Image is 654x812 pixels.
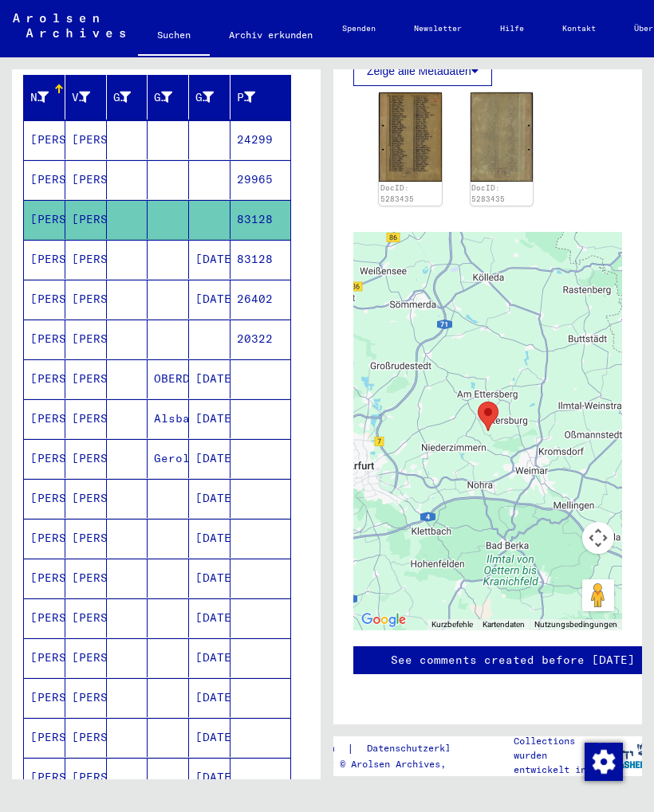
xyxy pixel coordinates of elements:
mat-header-cell: Prisoner # [230,75,290,120]
mat-header-cell: Geburtsdatum [189,75,230,120]
a: Spenden [323,10,395,48]
mat-cell: 26402 [230,280,290,319]
a: Datenschutzerklärung [354,740,498,757]
div: Geburt‏ [154,89,172,106]
mat-cell: [PERSON_NAME] [65,519,107,558]
mat-cell: [PERSON_NAME] [24,280,65,319]
mat-cell: 29965 [230,160,290,199]
mat-cell: [PERSON_NAME] [24,240,65,279]
a: Dieses Gebiet in Google Maps öffnen (in neuem Fenster) [357,610,410,630]
mat-cell: [PERSON_NAME] [24,320,65,359]
a: Archiv erkunden [210,16,332,54]
mat-cell: 83128 [230,240,290,279]
mat-cell: [DATE] [189,718,230,757]
a: See comments created before [DATE] [391,652,635,669]
mat-cell: [PERSON_NAME] [24,439,65,478]
mat-cell: [PERSON_NAME] [65,479,107,518]
div: Zustimmung ändern [584,742,622,780]
div: Geburtsdatum [195,84,234,110]
mat-cell: [PERSON_NAME] [65,598,107,637]
mat-cell: [PERSON_NAME] [24,160,65,199]
mat-cell: [PERSON_NAME] [65,559,107,598]
mat-cell: [DATE] [189,359,230,398]
mat-cell: [DATE] [189,638,230,677]
a: Kontakt [543,10,615,48]
div: Geburt‏ [154,84,192,110]
img: Zustimmung ändern [585,743,623,781]
mat-cell: [DATE] [189,479,230,518]
button: Kurzbefehle [431,619,473,630]
mat-cell: [PERSON_NAME] [24,120,65,159]
div: | [284,740,498,757]
mat-cell: [PERSON_NAME] [24,678,65,717]
mat-header-cell: Geburt‏ [148,75,189,120]
mat-cell: [PERSON_NAME] [65,359,107,398]
mat-cell: [PERSON_NAME] [65,240,107,279]
img: 001.jpg [379,92,442,181]
mat-cell: [PERSON_NAME] [24,638,65,677]
p: wurden entwickelt in Partnerschaft mit [514,748,604,806]
img: Arolsen_neg.svg [13,14,125,37]
div: Vorname [72,84,110,110]
mat-cell: [PERSON_NAME] [24,200,65,239]
mat-cell: [PERSON_NAME] [24,479,65,518]
mat-cell: [PERSON_NAME] [65,280,107,319]
mat-cell: 24299 [230,120,290,159]
mat-cell: [PERSON_NAME] [24,559,65,598]
mat-cell: [PERSON_NAME] [65,638,107,677]
mat-cell: [DATE] [189,280,230,319]
mat-cell: [DATE] [189,598,230,637]
mat-header-cell: Geburtsname [107,75,148,120]
mat-cell: 83128 [230,200,290,239]
button: Kartendaten [483,619,525,630]
mat-cell: [DATE] [189,758,230,797]
img: 002.jpg [471,92,534,181]
div: Prisoner # [237,89,255,106]
a: Suchen [138,16,210,57]
mat-header-cell: Vorname [65,75,107,120]
img: Google [357,610,410,630]
div: Prisoner # [237,84,275,110]
a: DocID: 5283435 [471,183,505,203]
mat-cell: [DATE] [189,240,230,279]
mat-cell: [PERSON_NAME] [65,678,107,717]
mat-cell: Gerolzhofen [148,439,189,478]
mat-cell: [PERSON_NAME] [65,399,107,438]
mat-cell: [DATE] [189,678,230,717]
mat-cell: [PERSON_NAME] [24,359,65,398]
mat-cell: OBERDORF [148,359,189,398]
a: Hilfe [481,10,543,48]
mat-cell: [PERSON_NAME] [24,718,65,757]
a: Newsletter [395,10,481,48]
mat-cell: [PERSON_NAME] [24,519,65,558]
div: Nachname [30,84,69,110]
mat-cell: [PERSON_NAME] [24,399,65,438]
mat-cell: [DATE] [189,519,230,558]
button: Kamerasteuerung für die Karte [582,522,614,554]
div: Buchenwald Concentration Camp [471,395,505,437]
a: DocID: 5283435 [380,183,414,203]
div: Geburtsdatum [195,89,214,106]
mat-cell: [PERSON_NAME] [24,598,65,637]
mat-cell: [DATE] [189,399,230,438]
mat-cell: [PERSON_NAME] [65,439,107,478]
mat-cell: 20322 [230,320,290,359]
div: Vorname [72,89,90,106]
div: Geburtsname [113,84,152,110]
mat-cell: [PERSON_NAME] [65,320,107,359]
img: yv_logo.png [593,736,653,775]
mat-header-cell: Nachname [24,75,65,120]
mat-cell: [PERSON_NAME] [65,120,107,159]
mat-cell: [PERSON_NAME] [24,758,65,797]
mat-cell: [DATE] [189,559,230,598]
mat-cell: Alsbach [148,399,189,438]
a: Nutzungsbedingungen [534,620,617,629]
div: Geburtsname [113,89,132,106]
button: Pegman auf die Karte ziehen, um Street View aufzurufen [582,579,614,611]
button: Zeige alle Metadaten [353,56,492,86]
p: Copyright © Arolsen Archives, 2021 [284,757,498,771]
mat-cell: [PERSON_NAME] [65,200,107,239]
mat-cell: [PERSON_NAME] [65,160,107,199]
div: Nachname [30,89,49,106]
mat-cell: [DATE] [189,439,230,478]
